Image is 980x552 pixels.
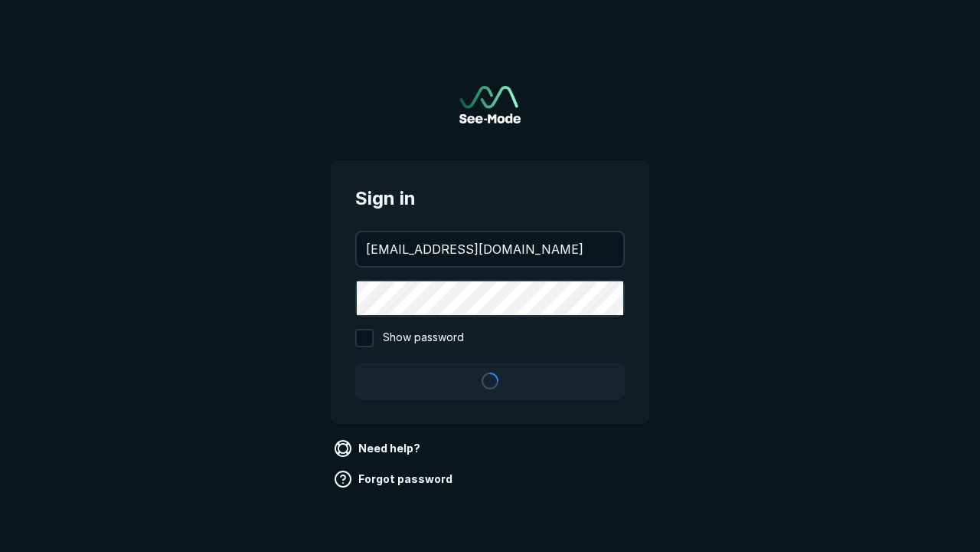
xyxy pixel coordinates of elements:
input: your@email.com [357,232,623,266]
a: Forgot password [331,467,459,491]
a: Need help? [331,436,426,461]
span: Sign in [355,185,625,212]
span: Show password [383,329,464,347]
img: See-Mode Logo [459,86,521,123]
a: Go to sign in [459,86,521,123]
